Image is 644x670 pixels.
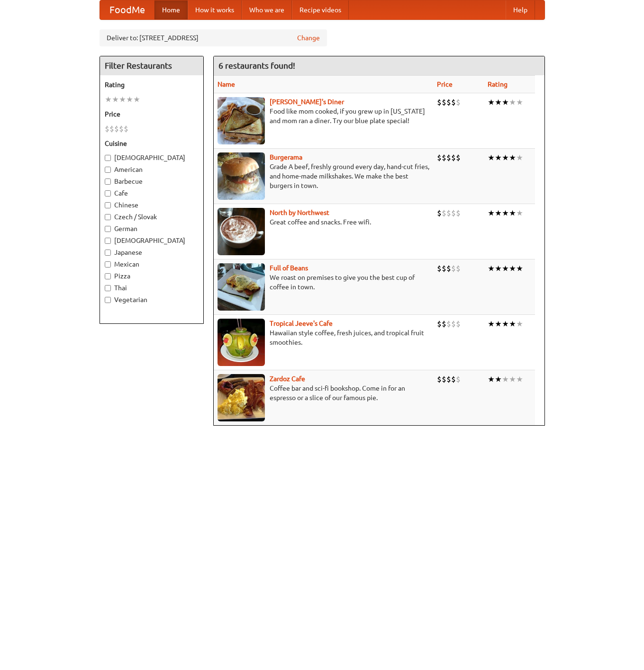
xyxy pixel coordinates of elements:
[456,208,461,218] li: $
[242,0,292,19] a: Who we are
[100,56,203,75] h4: Filter Restaurants
[495,374,502,384] li: ★
[188,0,242,19] a: How it works
[509,152,516,163] li: ★
[456,374,461,384] li: $
[218,97,265,144] img: sallys.jpg
[446,263,451,274] li: $
[495,319,502,329] li: ★
[105,80,199,89] h5: Rating
[451,97,456,107] li: $
[442,208,446,218] li: $
[270,209,329,216] a: North by Northwest
[105,250,111,256] input: Japanese
[105,224,199,233] label: German
[105,155,111,161] input: [DEMOGRAPHIC_DATA]
[451,152,456,163] li: $
[105,165,199,174] label: American
[270,320,333,327] a: Tropical Jeeve's Cafe
[437,152,442,163] li: $
[105,109,199,119] h5: Price
[218,162,429,190] p: Grade A beef, freshly ground every day, hand-cut fries, and home-made milkshakes. We make the bes...
[105,139,199,148] h5: Cuisine
[218,384,429,402] p: Coffee bar and sci-fi bookshop. Come in for an espresso or a slice of our famous pie.
[516,374,523,384] li: ★
[105,188,199,198] label: Cafe
[437,374,442,384] li: $
[509,208,516,218] li: ★
[270,153,302,161] a: Burgerama
[446,208,451,218] li: $
[437,80,453,88] a: Price
[437,208,442,218] li: $
[270,375,305,383] a: Zardoz Cafe
[509,319,516,329] li: ★
[495,97,502,107] li: ★
[446,152,451,163] li: $
[218,328,429,347] p: Hawaiian style coffee, fresh juices, and tropical fruit smoothies.
[218,80,235,88] a: Name
[495,263,502,274] li: ★
[437,97,442,107] li: $
[105,273,111,279] input: Pizza
[509,97,516,107] li: ★
[516,263,523,274] li: ★
[488,208,495,218] li: ★
[109,124,114,134] li: $
[114,124,119,134] li: $
[509,263,516,274] li: ★
[218,152,265,200] img: burgerama.jpg
[270,264,308,272] a: Full of Beans
[105,202,111,208] input: Chinese
[451,319,456,329] li: $
[105,153,199,162] label: [DEMOGRAPHIC_DATA]
[119,94,126,105] li: ★
[516,208,523,218] li: ★
[105,297,111,303] input: Vegetarian
[502,374,509,384] li: ★
[105,226,111,232] input: German
[105,283,199,293] label: Thai
[451,208,456,218] li: $
[292,0,349,19] a: Recipe videos
[488,319,495,329] li: ★
[218,263,265,311] img: beans.jpg
[442,319,446,329] li: $
[446,97,451,107] li: $
[442,97,446,107] li: $
[437,263,442,274] li: $
[218,273,429,292] p: We roast on premises to give you the best cup of coffee in town.
[105,248,199,257] label: Japanese
[124,124,128,134] li: $
[119,124,124,134] li: $
[442,374,446,384] li: $
[105,177,199,186] label: Barbecue
[297,33,320,43] a: Change
[218,107,429,125] p: Food like mom cooked, if you grew up in [US_STATE] and mom ran a diner. Try our blue plate special!
[502,152,509,163] li: ★
[488,374,495,384] li: ★
[133,94,140,105] li: ★
[502,263,509,274] li: ★
[502,319,509,329] li: ★
[442,152,446,163] li: $
[516,319,523,329] li: ★
[270,98,344,106] b: [PERSON_NAME]'s Diner
[105,200,199,210] label: Chinese
[495,152,502,163] li: ★
[456,263,461,274] li: $
[100,0,154,19] a: FoodMe
[218,61,295,70] ng-pluralize: 6 restaurants found!
[218,208,265,255] img: north.jpg
[437,319,442,329] li: $
[105,295,199,304] label: Vegetarian
[105,179,111,185] input: Barbecue
[451,374,456,384] li: $
[502,97,509,107] li: ★
[446,319,451,329] li: $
